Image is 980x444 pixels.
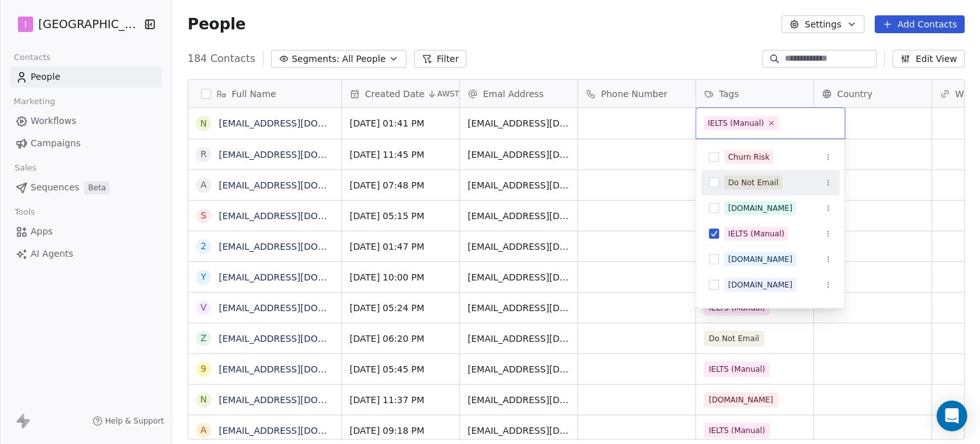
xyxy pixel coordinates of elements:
div: IELTS (Manual) [708,118,764,129]
div: Suggestions [701,144,840,400]
div: [DOMAIN_NAME] [728,254,792,265]
div: Do Not Email [728,177,778,188]
div: IELTS (Manual) [728,228,784,240]
div: [DOMAIN_NAME] [728,279,792,291]
div: [DOMAIN_NAME] [728,203,792,214]
div: Churn Risk [728,151,769,163]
